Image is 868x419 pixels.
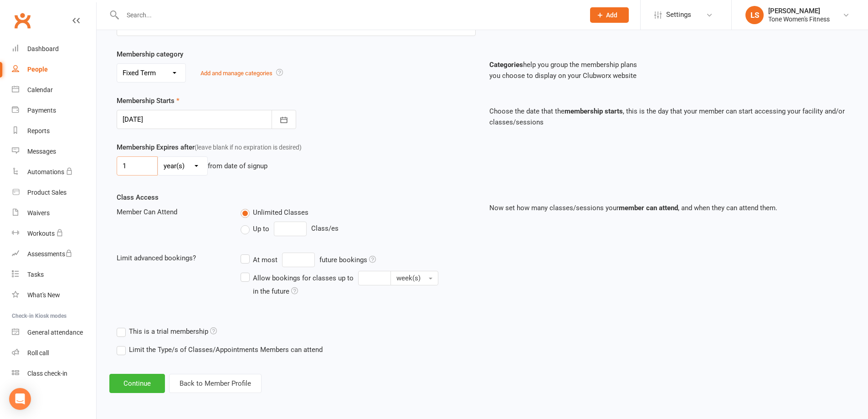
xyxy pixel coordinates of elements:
[12,264,96,285] a: Tasks
[117,344,323,355] label: Limit the Type/s of Classes/Appointments Members can attend
[27,329,83,336] div: General attendance
[110,207,234,217] div: Member Can Attend
[27,271,44,278] div: Tasks
[117,192,159,203] label: Class Access
[253,286,298,297] div: in the future
[27,230,55,237] div: Workouts
[109,374,165,393] button: Continue
[606,11,617,19] span: Add
[489,61,523,69] strong: Categories
[9,388,31,410] div: Open Intercom Messenger
[12,121,96,141] a: Reports
[27,148,56,155] div: Messages
[11,9,34,32] a: Clubworx
[12,343,96,363] a: Roll call
[396,274,421,282] span: week(s)
[590,7,629,23] button: Add
[666,5,691,25] span: Settings
[27,349,49,357] div: Roll call
[120,9,578,21] input: Search...
[282,253,315,267] input: At mostfuture bookings
[27,168,64,176] div: Automations
[253,254,277,265] div: At most
[12,182,96,203] a: Product Sales
[27,291,60,299] div: What's New
[390,271,438,285] button: Allow bookings for classes up to in the future
[12,162,96,182] a: Automations
[208,160,267,171] div: from date of signup
[27,370,67,377] div: Class check-in
[253,207,308,217] span: Unlimited Classes
[489,202,848,213] p: Now set how many classes/sessions your , and when they can attend them.
[489,106,848,128] p: Choose the date that the , this is the day that your member can start accessing your facility and...
[12,100,96,121] a: Payments
[319,254,376,265] div: future bookings
[12,322,96,343] a: General attendance kiosk mode
[200,70,272,77] a: Add and manage categories
[12,141,96,162] a: Messages
[768,15,830,23] div: Tone Women's Fitness
[27,250,72,258] div: Assessments
[619,204,678,212] strong: member can attend
[565,107,623,115] strong: membership starts
[27,107,56,114] div: Payments
[195,144,302,151] span: (leave blank if no expiration is desired)
[117,95,180,106] label: Membership Starts
[12,59,96,80] a: People
[12,39,96,59] a: Dashboard
[117,142,302,153] label: Membership Expires after
[745,6,764,24] div: LS
[12,80,96,100] a: Calendar
[12,203,96,223] a: Waivers
[253,223,269,233] span: Up to
[12,285,96,305] a: What's New
[12,244,96,264] a: Assessments
[358,271,391,285] input: Allow bookings for classes up to week(s) in the future
[117,326,217,337] label: This is a trial membership
[169,374,262,393] button: Back to Member Profile
[27,86,53,93] div: Calendar
[241,222,475,236] div: Class/es
[12,363,96,384] a: Class kiosk mode
[768,7,830,15] div: [PERSON_NAME]
[27,66,48,73] div: People
[12,223,96,244] a: Workouts
[27,45,59,52] div: Dashboard
[27,127,50,134] div: Reports
[489,59,848,81] p: help you group the membership plans you choose to display on your Clubworx website
[27,209,50,217] div: Waivers
[110,253,234,264] div: Limit advanced bookings?
[253,273,354,284] div: Allow bookings for classes up to
[117,49,183,60] label: Membership category
[27,189,67,196] div: Product Sales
